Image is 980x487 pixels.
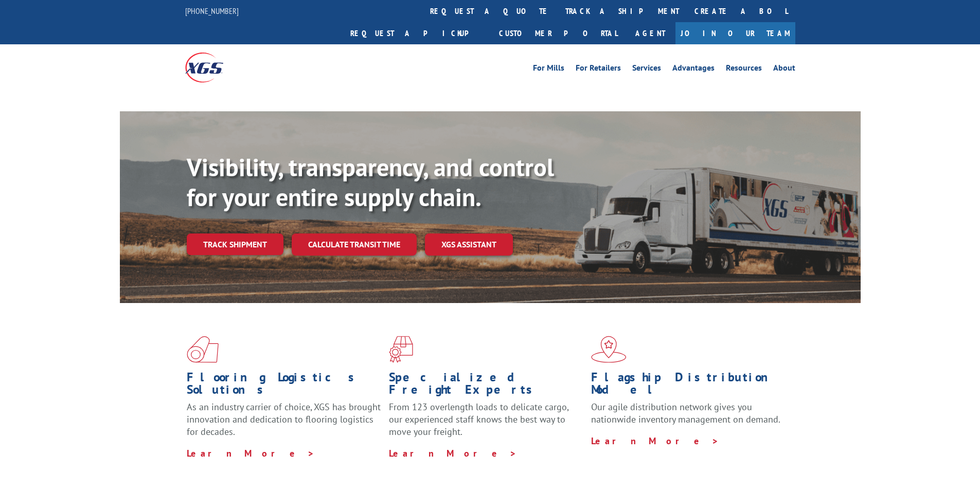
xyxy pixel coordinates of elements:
a: Agent [625,22,675,44]
img: xgs-icon-total-supply-chain-intelligence-red [187,336,219,363]
span: As an industry carrier of choice, XGS has brought innovation and dedication to flooring logistics... [187,401,381,438]
p: From 123 overlength loads to delicate cargo, our experienced staff knows the best way to move you... [389,401,583,447]
h1: Flagship Distribution Model [591,371,786,401]
a: Calculate transit time [292,233,417,256]
a: Resources [726,64,762,75]
a: Join Our Team [675,22,795,44]
img: xgs-icon-focused-on-flooring-red [389,336,413,363]
a: XGS ASSISTANT [425,233,513,256]
a: Services [632,64,661,75]
a: Advantages [672,64,715,75]
a: Customer Portal [491,22,625,44]
a: Learn More > [591,435,719,447]
b: Visibility, transparency, and control for your entire supply chain. [187,151,554,213]
a: Learn More > [389,447,517,459]
a: Track shipment [187,233,283,255]
span: Our agile distribution network gives you nationwide inventory management on demand. [591,401,780,425]
h1: Specialized Freight Experts [389,371,583,401]
a: For Mills [533,64,564,75]
a: For Retailers [576,64,621,75]
a: Learn More > [187,447,315,459]
a: Request a pickup [343,22,491,44]
h1: Flooring Logistics Solutions [187,371,381,401]
img: xgs-icon-flagship-distribution-model-red [591,336,627,363]
a: About [773,64,795,75]
a: [PHONE_NUMBER] [185,6,239,16]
